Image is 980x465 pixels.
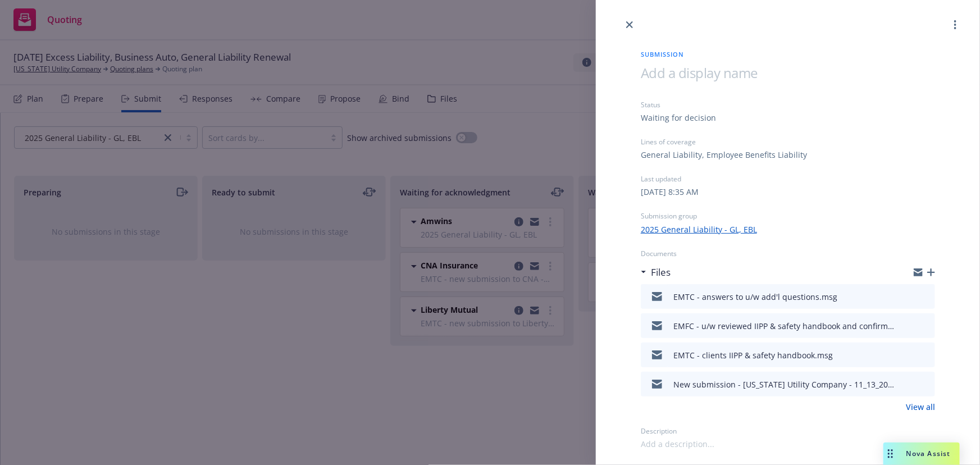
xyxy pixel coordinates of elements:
span: Nova Assist [906,449,951,458]
h3: Files [651,265,671,280]
div: Last updated [641,174,935,184]
a: 2025 General Liability - GL, EBL [641,224,757,235]
button: preview file [920,319,931,332]
div: New submission - [US_STATE] Utility Company - 11_13_2025 renewal submission.msg [673,379,898,390]
div: Documents [641,249,935,258]
div: Drag to move [883,443,897,465]
button: preview file [920,348,931,362]
div: EMTC - clients IIPP & safety handbook.msg [673,349,833,361]
div: Status [641,100,935,110]
button: Nova Assist [883,443,960,465]
a: close [623,18,636,31]
div: General Liability, Employee Benefits Liability [641,149,807,161]
button: download file [902,319,911,332]
div: Submission group [641,211,935,221]
button: download file [902,348,911,362]
button: preview file [920,377,931,391]
div: Lines of coverage [641,137,935,147]
div: Waiting for decision [641,112,716,124]
div: EMFC - u/w reviewed IIPP & safety handbook and confirmed all is in order.msg [673,320,898,332]
div: [DATE] 8:35 AM [641,186,699,198]
button: download file [902,377,911,391]
button: preview file [920,290,931,303]
div: EMTC - answers to u/w add'l questions.msg [673,291,837,303]
div: Files [641,265,671,280]
span: Submission [641,49,935,59]
a: View all [906,401,935,413]
button: download file [902,290,911,303]
div: Description [641,426,935,436]
a: more [949,18,962,31]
